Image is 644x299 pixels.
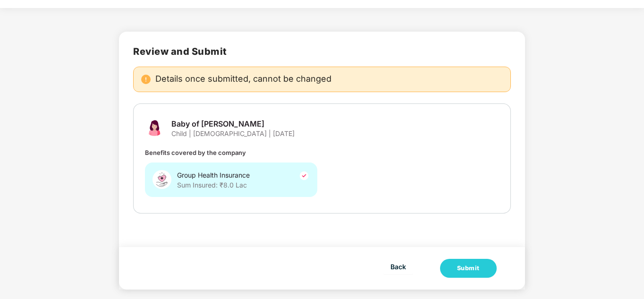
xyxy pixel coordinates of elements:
[390,261,406,273] span: Back
[171,119,295,129] span: Baby of [PERSON_NAME]
[155,75,331,84] span: Details once submitted, cannot be changed
[440,259,497,278] button: Submit
[177,180,250,189] span: Sum Insured: ₹8.0 Lac
[457,264,480,273] div: Submit
[383,259,413,274] button: Back
[298,170,310,181] img: svg+xml;base64,PHN2ZyBpZD0iVGljay0yNHgyNCIgeG1sbnM9Imh0dHA6Ly93d3cudzMub3JnLzIwMDAvc3ZnIiB3aWR0aD...
[177,170,250,180] span: Group Health Insurance
[153,170,171,189] img: svg+xml;base64,PHN2ZyBpZD0iR3JvdXBfSGVhbHRoX0luc3VyYW5jZSIgZGF0YS1uYW1lPSJHcm91cCBIZWFsdGggSW5zdX...
[141,75,151,84] img: svg+xml;base64,PHN2ZyBpZD0iRGFuZ2VyX2FsZXJ0IiBkYXRhLW5hbWU9IkRhbmdlciBhbGVydCIgeG1sbnM9Imh0dHA6Ly...
[145,115,164,138] img: svg+xml;base64,PHN2ZyBpZD0iU3BvdXNlX0ZlbWFsZSIgeG1sbnM9Imh0dHA6Ly93d3cudzMub3JnLzIwMDAvc3ZnIiB4bW...
[171,129,295,138] span: Child | [DEMOGRAPHIC_DATA] | [DATE]
[133,46,511,57] h2: Review and Submit
[145,149,246,156] span: Benefits covered by the company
